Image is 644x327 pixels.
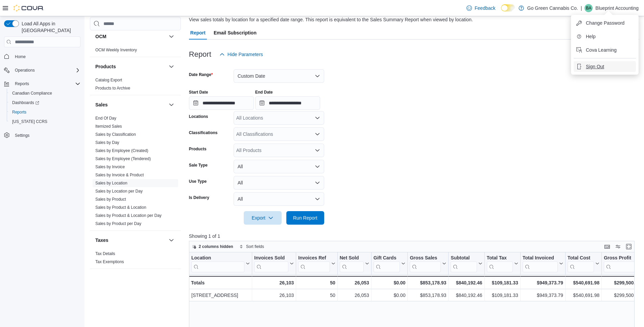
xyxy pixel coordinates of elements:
button: Total Cost [568,255,599,272]
span: Itemized Sales [95,124,122,129]
button: Operations [1,66,83,75]
div: Total Invoiced [522,255,557,272]
button: Reports [7,107,83,117]
div: $299,500.48 [604,292,640,300]
a: [US_STATE] CCRS [9,118,50,126]
button: Open list of options [315,148,320,153]
span: Dashboards [12,100,39,105]
button: Total Invoiced [522,255,563,272]
div: Total Invoiced [522,255,557,261]
a: Sales by Invoice [95,165,125,169]
a: Sales by Classification [95,132,136,137]
button: Open list of options [315,115,320,121]
label: Products [189,146,207,152]
label: Is Delivery [189,195,209,200]
h3: Sales [95,101,108,108]
button: Products [167,62,175,71]
button: Reports [12,80,32,88]
span: Canadian Compliance [12,91,52,96]
a: Home [12,53,28,61]
span: Sales by Location [95,180,127,186]
span: Reports [12,109,26,115]
span: Sales by Product per Day [95,221,141,226]
a: Tax Details [95,251,115,256]
div: $949,373.79 [523,292,563,300]
button: OCM [167,32,175,41]
div: Invoices Ref [298,255,330,272]
span: Cova Learning [586,47,617,53]
a: Sales by Location [95,181,127,185]
span: Home [12,52,80,60]
p: | [581,4,582,12]
button: Sign Out [574,61,636,72]
span: Tax Details [95,251,115,256]
button: Subtotal [451,255,482,272]
label: Use Type [189,179,207,184]
div: Invoices Sold [254,255,288,261]
button: All [234,160,324,173]
span: Canadian Compliance [9,89,80,97]
div: $840,192.46 [451,292,482,300]
div: Total Tax [486,255,512,261]
button: Hide Parameters [217,48,266,61]
span: 2 columns hidden [199,244,233,249]
a: Sales by Product per Day [95,221,141,226]
span: Home [15,54,26,59]
span: Help [586,33,596,40]
div: $540,691.98 [568,292,599,300]
button: Keyboard shortcuts [603,243,611,251]
button: Operations [12,66,38,74]
span: Sales by Classification [95,132,136,137]
span: Sign Out [586,63,604,70]
span: Settings [12,131,80,140]
a: Dashboards [7,98,83,107]
span: Catalog Export [95,77,122,83]
span: Hide Parameters [228,51,263,58]
button: Cova Learning [574,45,636,55]
a: Sales by Employee (Created) [95,148,148,153]
div: Totals [191,279,250,287]
span: Sales by Product [95,197,126,202]
div: $853,178.93 [410,279,446,287]
button: Total Tax [486,255,518,272]
span: Sales by Location per Day [95,188,143,194]
div: Subtotal [451,255,477,261]
input: Press the down key to open a popover containing a calendar. [255,96,320,110]
div: Subtotal [451,255,477,272]
button: OCM [95,33,166,40]
button: All [234,192,324,206]
div: 26,103 [254,279,294,287]
div: Gross Sales [410,255,441,261]
button: Change Password [574,18,636,28]
div: 50 [298,292,335,300]
button: Gift Cards [374,255,406,272]
div: Invoices Sold [254,255,288,272]
div: 26,053 [340,292,369,300]
span: End Of Day [95,116,116,121]
button: Reports [1,79,83,89]
span: Washington CCRS [9,118,80,126]
button: Taxes [95,237,166,244]
span: Feedback [475,5,495,11]
p: Go Green Cannabis Co. [527,4,578,12]
button: Run Report [286,211,324,225]
button: Location [191,255,250,272]
label: Classifications [189,130,218,135]
button: Gross Sales [410,255,446,272]
div: Taxes [90,250,181,269]
h3: Taxes [95,237,109,244]
div: Gift Cards [374,255,400,261]
div: Location [191,255,244,261]
span: Sales by Invoice [95,164,125,170]
button: 2 columns hidden [189,243,236,251]
a: Itemized Sales [95,124,122,129]
span: Sales by Product & Location per Day [95,213,162,218]
span: Products to Archive [95,85,130,91]
a: Sales by Location per Day [95,189,143,194]
button: Invoices Sold [254,255,294,272]
button: Display options [614,243,622,251]
span: Dashboards [9,99,80,107]
button: Enter fullscreen [625,243,633,251]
